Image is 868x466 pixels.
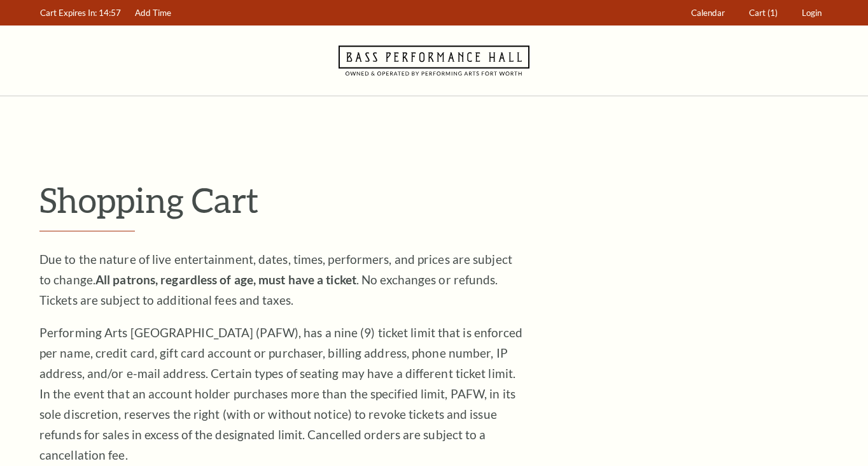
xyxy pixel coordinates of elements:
span: Calendar [691,8,725,18]
span: Cart [749,8,766,18]
a: Calendar [685,1,731,25]
p: Performing Arts [GEOGRAPHIC_DATA] (PAFW), has a nine (9) ticket limit that is enforced per name, ... [39,323,523,465]
a: Cart (1) [743,1,784,25]
span: (1) [767,8,778,18]
a: Add Time [129,1,178,25]
a: Login [796,1,828,25]
span: 14:57 [99,8,121,18]
span: Due to the nature of live entertainment, dates, times, performers, and prices are subject to chan... [39,252,512,307]
span: Cart Expires In: [40,8,97,18]
p: Shopping Cart [39,179,829,221]
span: Login [802,8,822,18]
strong: All patrons, regardless of age, must have a ticket [95,272,356,287]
